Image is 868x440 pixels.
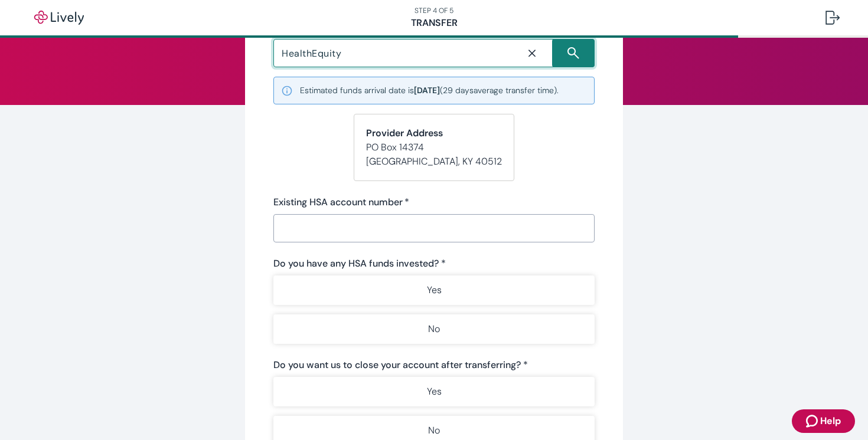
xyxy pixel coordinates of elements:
[300,84,559,97] small: Estimated funds arrival date is ( 29 days average transfer time).
[792,409,855,433] button: Zendesk support iconHelp
[366,140,502,155] p: PO Box 14374
[366,127,443,139] strong: Provider Address
[427,283,442,297] p: Yes
[816,4,849,32] button: Log out
[273,377,595,406] button: Yes
[552,39,595,67] button: Search icon
[820,414,841,428] span: Help
[277,45,512,61] input: Search input
[26,11,92,25] img: Lively
[273,195,409,209] label: Existing HSA account number
[273,275,595,305] button: Yes
[273,314,595,344] button: No
[567,47,579,59] svg: Search icon
[428,423,440,438] p: No
[806,414,820,428] svg: Zendesk support icon
[273,257,446,271] label: Do you have any HSA funds invested? *
[526,47,538,59] svg: Close icon
[414,85,440,96] b: [DATE]
[428,322,440,336] p: No
[366,155,502,169] p: [GEOGRAPHIC_DATA] , KY 40512
[273,358,528,372] label: Do you want us to close your account after transferring? *
[512,40,552,66] button: Close icon
[427,385,442,399] p: Yes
